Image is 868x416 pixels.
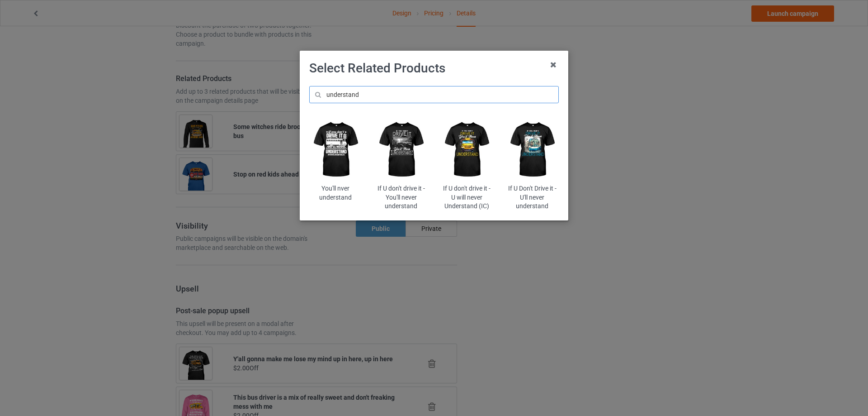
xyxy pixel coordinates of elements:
[309,184,362,202] div: You'll nver understand
[440,184,493,211] div: If U don't drive it - U will never Understand (IC)
[309,86,559,103] input: unders
[309,60,559,77] h1: Select Related Products
[375,184,428,211] div: If U don't drive it - You'll never understand
[506,184,559,211] div: If U Don't Drive it - U'll never understand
